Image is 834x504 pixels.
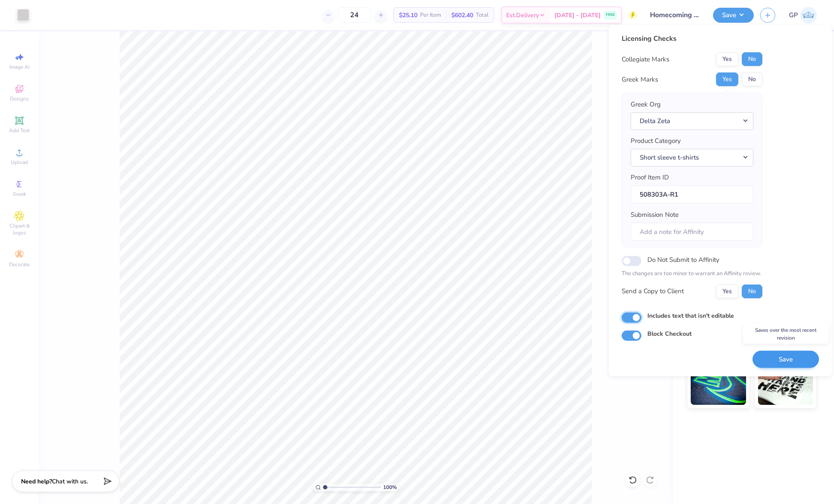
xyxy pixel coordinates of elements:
span: FREE [606,12,615,18]
span: Clipart & logos [4,222,34,236]
span: $602.40 [451,11,473,20]
span: Total [476,11,489,20]
img: Glow in the Dark Ink [691,362,746,405]
img: Gene Padilla [800,7,817,24]
div: Send a Copy to Client [622,286,684,296]
label: Product Category [631,136,681,146]
span: Est. Delivery [506,11,539,20]
span: Chat with us. [52,477,88,486]
input: – – [338,7,371,23]
div: Saves over the most recent revision [743,324,829,344]
button: No [742,73,762,86]
span: 100 % [383,483,397,491]
span: Per Item [420,11,441,20]
div: Greek Marks [622,75,658,85]
button: Yes [716,284,738,298]
span: GP [789,10,798,20]
button: No [742,52,762,66]
button: No [742,284,762,298]
span: Add Text [9,127,30,134]
input: Untitled Design [644,6,707,24]
label: Block Checkout [647,329,692,338]
label: Do Not Submit to Affinity [647,254,719,265]
span: Greek [13,191,26,197]
button: Save [752,350,819,368]
span: Designs [10,95,29,102]
span: $25.10 [399,11,417,20]
span: Upload [11,159,28,166]
div: Licensing Checks [622,33,762,44]
label: Proof Item ID [631,173,669,182]
label: Greek Org [631,100,661,109]
strong: Need help? [21,477,52,486]
a: GP [789,7,817,24]
p: The changes are too minor to warrant an Affinity review. [622,270,762,278]
button: Save [713,8,754,23]
span: [DATE] - [DATE] [554,11,601,20]
span: Decorate [9,261,30,268]
input: Add a note for Affinity [631,222,753,241]
button: Yes [716,52,738,66]
img: Water based Ink [758,362,813,405]
button: Yes [716,73,738,86]
span: Image AI [9,64,30,70]
button: Short sleeve t-shirts [631,149,753,166]
label: Submission Note [631,210,679,220]
button: Delta Zeta [631,112,753,130]
label: Includes text that isn't editable [647,311,734,320]
div: Collegiate Marks [622,55,669,64]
